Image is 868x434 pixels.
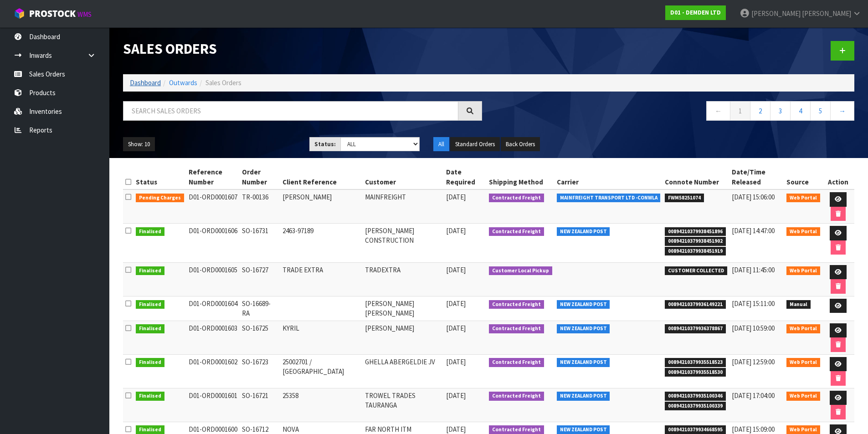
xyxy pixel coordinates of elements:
[136,324,164,333] span: Finalised
[665,324,726,333] span: 00894210379936378867
[240,262,280,296] td: SO-16727
[205,78,241,87] span: Sales Orders
[240,165,280,189] th: Order Number
[186,388,240,422] td: D01-ORD0001601
[446,226,466,235] span: [DATE]
[363,354,444,388] td: GHELLA ABERGELDIE JV
[363,165,444,189] th: Customer
[240,296,280,321] td: SO-16689-RA
[732,266,775,274] span: [DATE] 11:45:00
[136,266,164,276] span: Finalised
[489,324,544,333] span: Contracted Freight
[363,388,444,422] td: TROWEL TRADES TAURANGA
[501,137,540,152] button: Back Orders
[363,321,444,354] td: [PERSON_NAME]
[802,9,851,18] span: [PERSON_NAME]
[130,78,161,87] a: Dashboard
[555,165,663,189] th: Carrier
[280,189,363,224] td: [PERSON_NAME]
[446,357,466,366] span: [DATE]
[557,358,610,367] span: NEW ZEALAND POST
[134,165,186,189] th: Status
[786,324,820,333] span: Web Portal
[446,299,466,308] span: [DATE]
[822,165,854,189] th: Action
[186,321,240,354] td: D01-ORD0001603
[280,262,363,296] td: TRADE EXTRA
[186,165,240,189] th: Reference Number
[186,354,240,388] td: D01-ORD0001602
[14,8,25,19] img: cube-alt.png
[786,194,820,203] span: Web Portal
[446,324,466,332] span: [DATE]
[729,165,784,189] th: Date/Time Released
[557,324,610,333] span: NEW ZEALAND POST
[186,262,240,296] td: D01-ORD0001605
[186,189,240,224] td: D01-ORD0001607
[732,193,775,201] span: [DATE] 15:06:00
[665,402,726,411] span: 00894210379935100339
[240,321,280,354] td: SO-16725
[786,392,820,401] span: Web Portal
[446,193,466,201] span: [DATE]
[770,101,791,121] a: 3
[446,425,466,434] span: [DATE]
[280,321,363,354] td: KYRIL
[446,266,466,274] span: [DATE]
[186,224,240,263] td: D01-ORD0001606
[732,299,775,308] span: [DATE] 15:11:00
[136,392,164,401] span: Finalised
[665,368,726,377] span: 00894210379935518530
[786,358,820,367] span: Web Portal
[363,296,444,321] td: [PERSON_NAME] [PERSON_NAME]
[790,101,811,121] a: 4
[123,41,482,57] h1: Sales Orders
[363,262,444,296] td: TRADEXTRA
[810,101,831,121] a: 5
[665,266,727,276] span: CUSTOMER COLLECTED
[730,101,750,121] a: 1
[786,266,820,276] span: Web Portal
[751,9,801,18] span: [PERSON_NAME]
[665,227,726,236] span: 00894210379938451896
[489,392,544,401] span: Contracted Freight
[732,391,775,400] span: [DATE] 17:04:00
[450,137,500,152] button: Standard Orders
[732,226,775,235] span: [DATE] 14:47:00
[240,224,280,263] td: SO-16731
[750,101,770,121] a: 2
[136,300,164,309] span: Finalised
[280,224,363,263] td: 2463-97189
[670,9,721,16] strong: D01 - DEMDEN LTD
[496,101,855,123] nav: Page navigation
[489,358,544,367] span: Contracted Freight
[557,392,610,401] span: NEW ZEALAND POST
[489,300,544,309] span: Contracted Freight
[240,388,280,422] td: SO-16721
[433,137,449,152] button: All
[123,101,458,121] input: Search sales orders
[665,392,726,401] span: 00894210379935100346
[29,8,76,20] span: ProStock
[489,194,544,203] span: Contracted Freight
[665,237,726,246] span: 00894210379938451902
[665,247,726,256] span: 00894210379938451919
[786,300,811,309] span: Manual
[77,10,92,19] small: WMS
[240,354,280,388] td: SO-16723
[446,391,466,400] span: [DATE]
[489,266,552,276] span: Customer Local Pickup
[732,357,775,366] span: [DATE] 12:59:00
[557,194,661,203] span: MAINFREIGHT TRANSPORT LTD -CONWLA
[280,165,363,189] th: Client Reference
[732,425,775,434] span: [DATE] 15:09:00
[786,227,820,236] span: Web Portal
[557,227,610,236] span: NEW ZEALAND POST
[280,388,363,422] td: 25358
[240,189,280,224] td: TR-00136
[665,300,726,309] span: 00894210379936149221
[363,224,444,263] td: [PERSON_NAME] CONSTRUCTION
[665,194,704,203] span: FWM58251074
[169,78,197,87] a: Outwards
[557,300,610,309] span: NEW ZEALAND POST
